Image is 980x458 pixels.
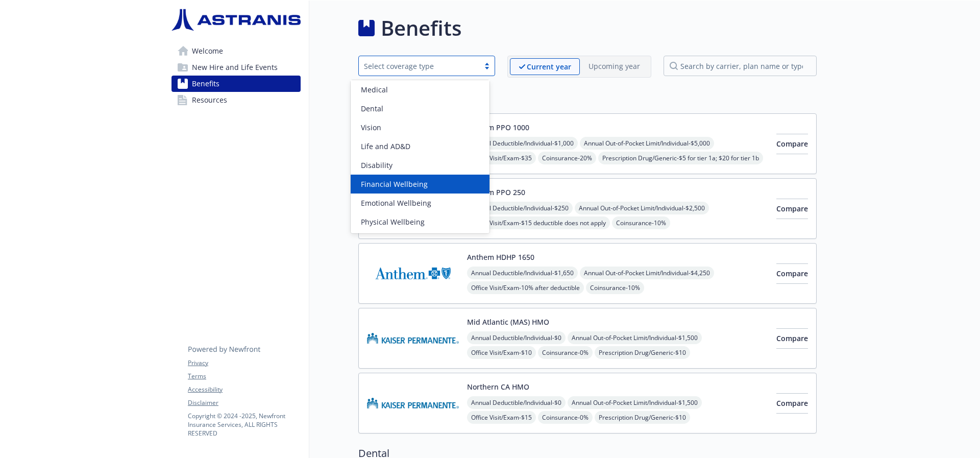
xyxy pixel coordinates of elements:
[568,396,702,409] span: Annual Out-of-Pocket Limit/Individual - $1,500
[192,92,227,108] span: Resources
[467,137,578,150] span: Annual Deductible/Individual - $1,000
[467,252,534,262] button: Anthem HDHP 1650
[192,59,278,76] span: New Hire and Life Events
[538,411,593,424] span: Coinsurance - 0%
[367,317,459,360] img: Kaiser Permanente Insurance Company carrier logo
[776,328,808,349] button: Compare
[467,216,610,229] span: Office Visit/Exam - $15 deductible does not apply
[361,84,388,95] span: Medical
[361,141,410,152] span: Life and AD&D
[358,90,817,105] h2: Medical
[467,202,573,214] span: Annual Deductible/Individual - $250
[664,56,817,76] input: search by carrier, plan name or type
[364,61,474,71] div: Select coverage type
[188,358,300,368] a: Privacy
[171,92,301,108] a: Resources
[580,267,714,279] span: Annual Out-of-Pocket Limit/Individual - $4,250
[467,411,536,424] span: Office Visit/Exam - $15
[575,202,709,214] span: Annual Out-of-Pocket Limit/Individual - $2,500
[361,198,431,208] span: Emotional Wellbeing
[361,160,393,171] span: Disability
[192,76,219,92] span: Benefits
[467,267,578,279] span: Annual Deductible/Individual - $1,650
[361,122,381,133] span: Vision
[580,58,649,75] span: Upcoming year
[467,281,584,294] span: Office Visit/Exam - 10% after deductible
[612,216,670,229] span: Coinsurance - 10%
[776,398,808,408] span: Compare
[538,152,596,164] span: Coinsurance - 20%
[467,187,525,198] button: Anthem PPO 250
[580,137,714,150] span: Annual Out-of-Pocket Limit/Individual - $5,000
[361,179,428,189] span: Financial Wellbeing
[367,381,459,425] img: Kaiser Permanente Insurance Company carrier logo
[595,346,690,359] span: Prescription Drug/Generic - $10
[467,381,529,392] button: Northern CA HMO
[188,385,300,394] a: Accessibility
[595,411,690,424] span: Prescription Drug/Generic - $10
[776,393,808,414] button: Compare
[776,263,808,284] button: Compare
[527,61,571,72] p: Current year
[188,412,300,438] p: Copyright © 2024 - 2025 , Newfront Insurance Services, ALL RIGHTS RESERVED
[776,269,808,278] span: Compare
[776,204,808,213] span: Compare
[586,281,644,294] span: Coinsurance - 10%
[776,139,808,149] span: Compare
[171,76,301,92] a: Benefits
[568,331,702,344] span: Annual Out-of-Pocket Limit/Individual - $1,500
[467,331,566,344] span: Annual Deductible/Individual - $0
[171,59,301,76] a: New Hire and Life Events
[367,252,459,295] img: Anthem Blue Cross carrier logo
[192,43,223,59] span: Welcome
[776,333,808,343] span: Compare
[188,372,300,381] a: Terms
[589,61,640,71] p: Upcoming year
[467,152,536,164] span: Office Visit/Exam - $35
[598,152,763,164] span: Prescription Drug/Generic - $5 for tier 1a; $20 for tier 1b
[467,396,566,409] span: Annual Deductible/Individual - $0
[776,199,808,219] button: Compare
[381,13,461,43] h1: Benefits
[361,103,383,114] span: Dental
[467,122,529,133] button: Anthem PPO 1000
[188,398,300,407] a: Disclaimer
[171,43,301,59] a: Welcome
[467,317,549,327] button: Mid Atlantic (MAS) HMO
[776,134,808,154] button: Compare
[361,216,425,227] span: Physical Wellbeing
[538,346,593,359] span: Coinsurance - 0%
[467,346,536,359] span: Office Visit/Exam - $10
